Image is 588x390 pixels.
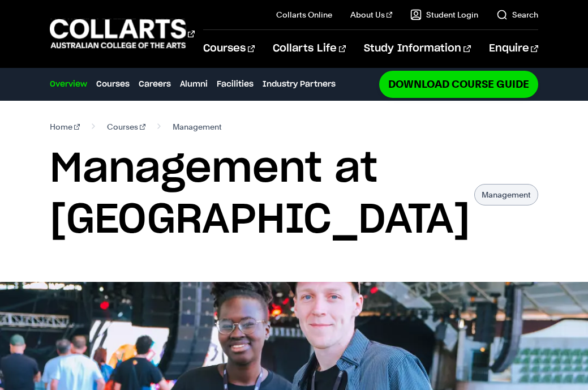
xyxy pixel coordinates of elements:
[496,9,538,20] a: Search
[96,78,130,91] a: Courses
[203,30,255,67] a: Courses
[410,9,478,20] a: Student Login
[139,78,171,91] a: Careers
[50,78,87,91] a: Overview
[173,119,222,135] span: Management
[107,119,145,135] a: Courses
[50,119,80,135] a: Home
[50,144,462,246] h1: Management at [GEOGRAPHIC_DATA]
[263,78,336,91] a: Industry Partners
[180,78,208,91] a: Alumni
[217,78,254,91] a: Facilities
[364,30,470,67] a: Study Information
[50,18,175,50] div: Go to homepage
[489,30,538,67] a: Enquire
[379,71,538,97] a: Download Course Guide
[273,30,346,67] a: Collarts Life
[474,184,538,205] p: Management
[350,9,392,20] a: About Us
[276,9,332,20] a: Collarts Online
